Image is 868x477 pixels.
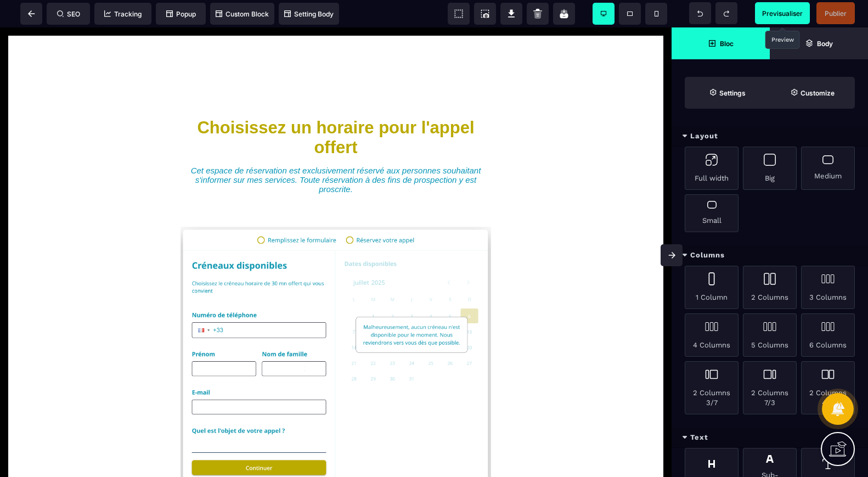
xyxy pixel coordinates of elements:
strong: Settings [719,89,746,97]
div: Big [743,147,797,190]
div: 6 Columns [801,313,855,357]
span: View components [448,3,470,25]
span: Publier [825,9,847,18]
div: 4 Columns [685,313,739,357]
span: Screenshot [474,3,496,25]
div: 5 Columns [743,313,797,357]
span: Previsualiser [762,9,803,18]
h1: Choisissez un horaire pour l'appel offert [179,85,492,136]
div: 2 Columns 3/7 [685,361,739,414]
div: Medium [801,147,855,190]
span: Popup [166,10,196,18]
strong: Body [817,40,833,48]
strong: Bloc [720,40,734,48]
div: 1 Column [685,266,739,309]
span: Settings [685,77,770,109]
div: 3 Columns [801,266,855,309]
span: Open Blocks [672,27,770,59]
span: Tracking [104,10,142,18]
strong: Customize [801,89,835,97]
span: Open Style Manager [770,77,855,109]
div: Layout [672,126,868,147]
text: Cet espace de réservation est exclusivement réservé aux personnes souhaitant s'informer sur mes s... [179,136,492,169]
div: 2 Columns 7/3 [743,361,797,414]
span: Preview [755,2,810,24]
span: Custom Block [216,10,269,18]
div: Text [672,428,868,448]
div: Full width [685,147,739,190]
div: Columns [672,245,868,266]
div: 2 Columns [743,266,797,309]
span: Setting Body [284,10,334,18]
div: Small [685,194,739,232]
div: 2 Columns 4/5 [801,361,855,414]
span: Open Layer Manager [770,27,868,59]
span: SEO [57,10,80,18]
